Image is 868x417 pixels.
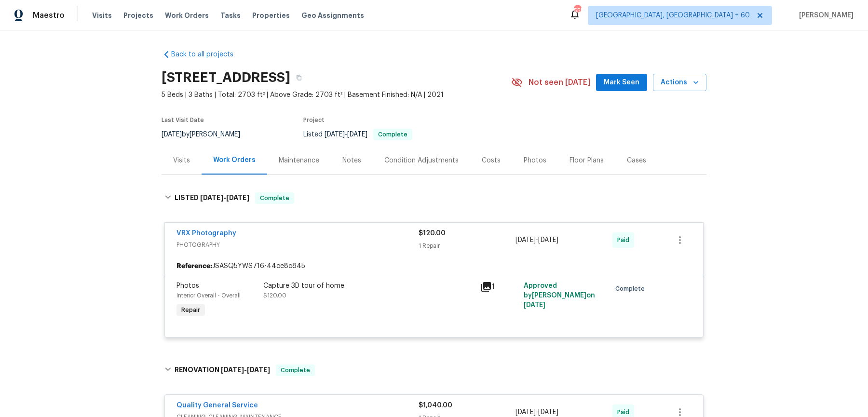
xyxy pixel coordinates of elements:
[221,366,270,373] span: -
[173,156,190,165] div: Visits
[419,241,515,251] div: 1 Repair
[252,11,290,20] span: Properties
[221,366,244,373] span: [DATE]
[570,156,604,165] div: Floor Plans
[162,129,252,140] div: by [PERSON_NAME]
[213,155,256,165] div: Work Orders
[538,409,558,416] span: [DATE]
[176,261,212,271] b: Reference:
[33,11,65,20] span: Maestro
[615,284,649,294] span: Complete
[162,117,204,123] span: Last Visit Date
[123,11,153,20] span: Projects
[596,74,647,92] button: Mark Seen
[247,366,270,373] span: [DATE]
[303,131,412,138] span: Listed
[342,156,361,165] div: Notes
[538,237,558,243] span: [DATE]
[515,237,536,243] span: [DATE]
[263,293,286,298] span: $120.00
[162,355,706,386] div: RENOVATION [DATE]-[DATE]Complete
[480,281,518,293] div: 1
[176,240,419,250] span: PHOTOGRAPHY
[176,293,241,298] span: Interior Overall - Overall
[263,281,475,291] div: Capture 3D tour of home
[325,131,345,138] span: [DATE]
[92,11,112,20] span: Visits
[200,194,223,201] span: [DATE]
[661,77,699,89] span: Actions
[176,282,199,289] span: Photos
[165,11,209,20] span: Work Orders
[524,156,546,165] div: Photos
[165,257,703,275] div: JSASQ5YWS716-44ce8c845
[162,73,290,82] h2: [STREET_ADDRESS]
[374,132,411,137] span: Complete
[226,194,249,201] span: [DATE]
[175,364,270,376] h6: RENOVATION
[301,11,364,20] span: Geo Assignments
[515,409,536,416] span: [DATE]
[325,131,367,138] span: -
[524,302,545,309] span: [DATE]
[347,131,367,138] span: [DATE]
[596,11,750,20] span: [GEOGRAPHIC_DATA], [GEOGRAPHIC_DATA] + 60
[277,365,314,375] span: Complete
[200,194,249,201] span: -
[795,11,854,20] span: [PERSON_NAME]
[515,235,558,245] span: -
[617,407,633,417] span: Paid
[220,12,241,19] span: Tasks
[627,156,646,165] div: Cases
[482,156,501,165] div: Costs
[529,78,590,87] span: Not seen [DATE]
[604,77,639,89] span: Mark Seen
[419,230,446,237] span: $120.00
[574,6,581,15] div: 555
[279,156,319,165] div: Maintenance
[176,230,236,237] a: VRX Photography
[524,282,595,309] span: Approved by [PERSON_NAME] on
[515,407,558,417] span: -
[419,402,452,409] span: $1,040.00
[162,90,511,100] span: 5 Beds | 3 Baths | Total: 2703 ft² | Above Grade: 2703 ft² | Basement Finished: N/A | 2021
[177,305,204,315] span: Repair
[175,192,249,204] h6: LISTED
[162,183,706,214] div: LISTED [DATE]-[DATE]Complete
[176,402,258,409] a: Quality General Service
[617,235,633,245] span: Paid
[256,193,293,203] span: Complete
[384,156,459,165] div: Condition Adjustments
[162,50,254,59] a: Back to all projects
[290,69,308,86] button: Copy Address
[303,117,325,123] span: Project
[162,131,182,138] span: [DATE]
[653,74,706,92] button: Actions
